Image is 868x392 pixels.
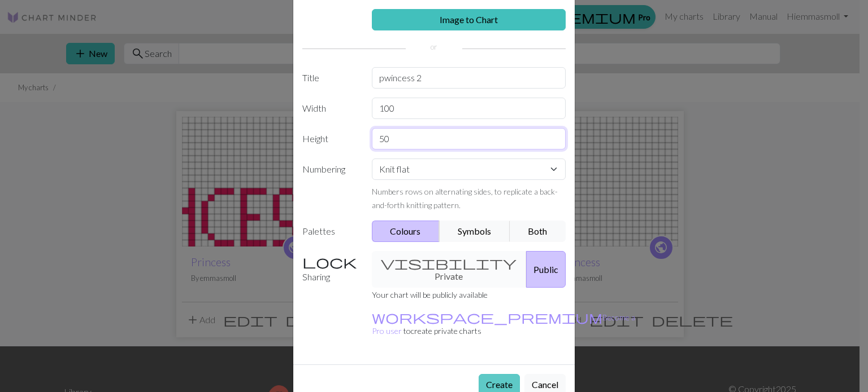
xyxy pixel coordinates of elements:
label: Sharing [296,251,365,288]
label: Width [296,98,365,119]
small: to create private charts [372,312,635,336]
small: Your chart will be publicly available [372,290,488,299]
label: Numbering [296,158,365,212]
button: Both [510,221,566,242]
button: Symbols [439,221,510,242]
label: Height [296,128,365,149]
span: workspace_premium [372,309,602,325]
button: Colours [372,221,440,242]
label: Title [296,67,365,89]
a: Image to Chart [372,9,566,30]
button: Public [526,251,566,288]
label: Palettes [296,221,365,242]
small: Numbers rows on alternating sides, to replicate a back-and-forth knitting pattern. [372,187,558,210]
a: Become a Pro user [372,312,635,336]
